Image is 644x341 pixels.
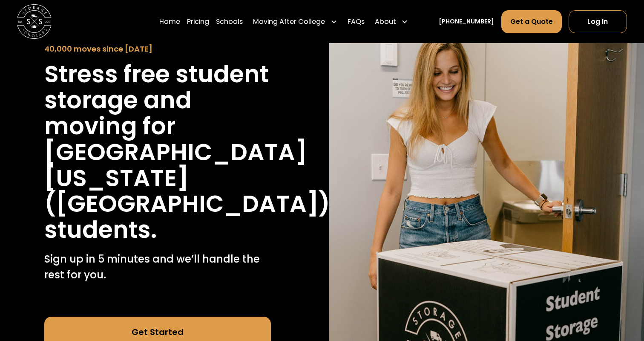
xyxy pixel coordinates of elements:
a: Log In [569,10,627,33]
a: [PHONE_NUMBER] [439,17,494,26]
img: Storage Scholars main logo [17,4,52,39]
div: About [371,9,411,33]
div: 40,000 moves since [DATE] [44,43,271,55]
div: Moving After College [253,16,325,26]
h1: students. [44,217,157,243]
a: Home [159,9,180,33]
a: Pricing [187,9,209,33]
p: Sign up in 5 minutes and we’ll handle the rest for you. [44,251,271,282]
div: About [375,16,396,26]
h1: [GEOGRAPHIC_DATA][US_STATE] ([GEOGRAPHIC_DATA]) [44,139,330,217]
div: Moving After College [250,9,340,33]
a: Schools [216,9,243,33]
h1: Stress free student storage and moving for [44,61,271,139]
a: Get a Quote [501,10,562,33]
a: FAQs [348,9,365,33]
a: home [17,4,52,39]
